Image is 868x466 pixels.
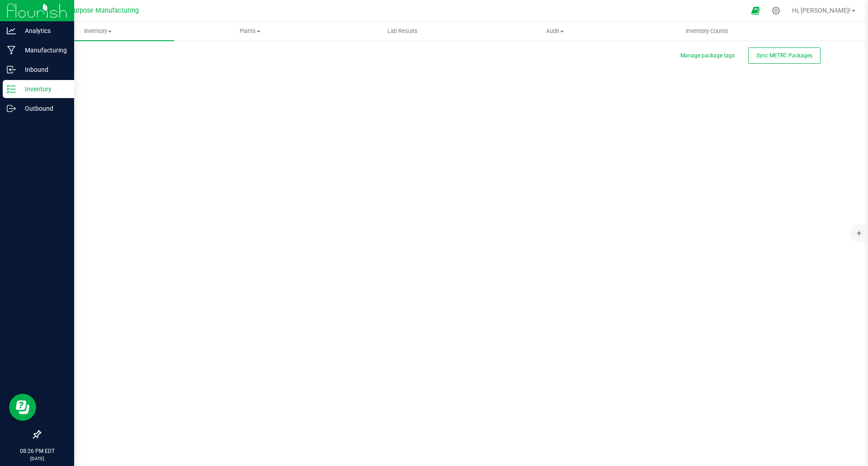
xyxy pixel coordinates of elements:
[4,447,70,455] p: 08:26 PM EDT
[16,84,70,94] p: Inventory
[479,22,631,41] a: Audit
[46,7,139,14] span: Greater Purpose Manufacturing
[631,22,783,41] a: Inventory Counts
[756,52,812,59] span: Sync METRC Packages
[16,64,70,75] p: Inbound
[7,104,16,113] inline-svg: Outbound
[745,2,766,19] span: Open Ecommerce Menu
[326,22,479,41] a: Lab Results
[375,27,430,35] span: Lab Results
[16,25,70,36] p: Analytics
[22,22,174,41] a: Inventory
[16,103,70,114] p: Outbound
[7,46,16,55] inline-svg: Manufacturing
[748,47,821,64] button: Sync METRC Packages
[174,22,326,41] a: Plants
[479,27,631,35] span: Audit
[680,52,735,60] button: Manage package tags
[7,85,16,94] inline-svg: Inventory
[9,394,36,421] iframe: Resource center
[16,45,70,56] p: Manufacturing
[770,6,782,15] div: Manage settings
[175,27,326,35] span: Plants
[4,455,70,462] p: [DATE]
[22,27,174,35] span: Inventory
[674,27,741,35] span: Inventory Counts
[7,65,16,74] inline-svg: Inbound
[792,7,851,14] span: Hi, [PERSON_NAME]!
[7,26,16,35] inline-svg: Analytics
